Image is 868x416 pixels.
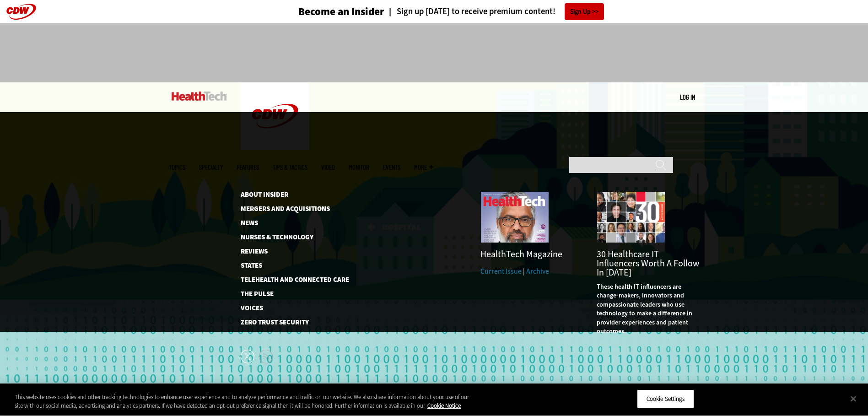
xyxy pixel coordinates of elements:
[480,250,583,259] h3: HealthTech Magazine
[526,266,549,276] a: Archive
[241,220,334,227] a: News
[241,276,334,283] a: Telehealth and Connected Care
[565,3,604,20] a: Sign Up
[480,266,522,276] a: Current Issue
[843,389,863,409] button: Close
[597,248,699,279] a: 30 Healthcare IT Influencers Worth a Follow in [DATE]
[241,305,334,312] a: Voices
[680,93,695,101] a: Log in
[15,393,477,411] div: This website uses cookies and other tracking technologies to enhance user experience and to analy...
[480,191,549,243] img: Fall 2025 Cover
[241,234,334,241] a: Nurses & Technology
[172,92,227,101] img: Home
[427,402,461,410] a: More information about your privacy
[384,7,555,16] a: Sign up [DATE] to receive premium content!
[268,32,601,73] iframe: advertisement
[637,389,694,409] button: Cookie Settings
[597,282,699,336] p: These health IT influencers are change-makers, innovators and compassionate leaders who use techn...
[241,291,334,297] a: The Pulse
[597,191,665,243] img: collage of influencers
[523,266,525,276] span: |
[241,248,334,255] a: Reviews
[264,6,384,17] a: Become an Insider
[241,319,348,326] a: Zero Trust Security
[298,6,384,17] h3: Become an Insider
[680,92,695,102] div: User menu
[241,262,334,269] a: States
[241,82,309,150] img: Home
[241,191,334,198] a: About Insider
[241,205,334,212] a: Mergers and Acquisitions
